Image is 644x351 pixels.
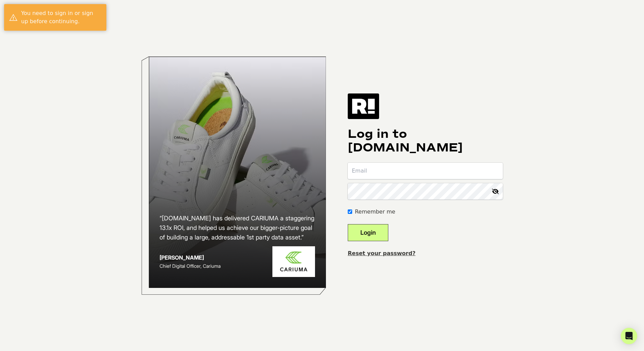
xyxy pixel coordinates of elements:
img: Cariuma [272,246,315,277]
input: Email [348,163,503,179]
img: Retention.com [348,93,379,119]
div: Open Intercom Messenger [621,328,637,344]
div: You need to sign in or sign up before continuing. [21,9,101,26]
span: Chief Digital Officer, Cariuma [160,263,221,269]
h1: Log in to [DOMAIN_NAME] [348,127,503,155]
h2: “[DOMAIN_NAME] has delivered CARIUMA a staggering 13.1x ROI, and helped us achieve our bigger-pic... [160,214,315,242]
button: Login [348,224,388,241]
strong: [PERSON_NAME] [160,254,204,261]
a: Reset your password? [348,250,416,257]
label: Remember me [355,208,395,216]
